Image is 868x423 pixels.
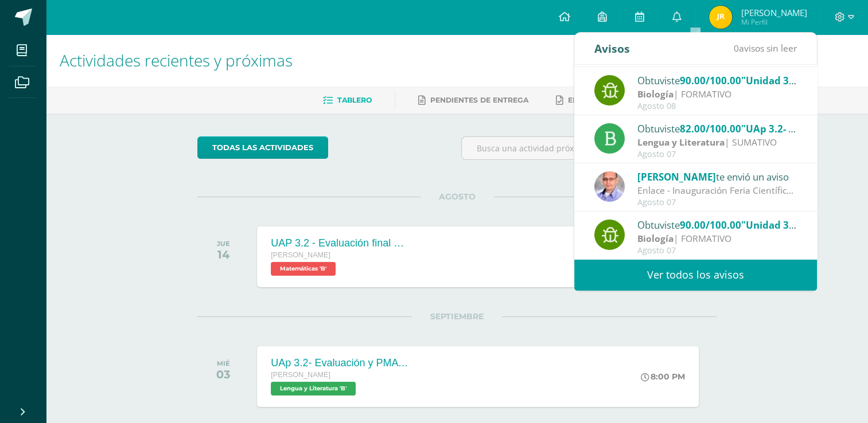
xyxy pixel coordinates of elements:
span: 90.00/100.00 [680,74,741,87]
div: 14 [217,248,230,261]
span: Matemáticas 'B' [271,262,336,276]
a: todas las Actividades [197,136,328,159]
span: Actividades recientes y próximas [60,49,293,71]
span: [PERSON_NAME] [741,7,807,18]
div: Agosto 07 [637,150,797,159]
div: Avisos [594,33,630,64]
div: Obtuviste en [637,73,797,88]
span: 90.00/100.00 [680,218,741,232]
span: [PERSON_NAME] [271,371,330,379]
div: | FORMATIVO [637,88,797,101]
span: [PERSON_NAME] [271,251,330,259]
span: AGOSTO [421,191,494,202]
div: | SUMATIVO [637,136,797,149]
span: SEPTIEMBRE [412,311,502,322]
div: | FORMATIVO [637,232,797,245]
div: Agosto 08 [637,101,797,111]
div: Agosto 07 [637,198,797,207]
a: Ver todos los avisos [574,259,817,291]
div: Enlace - Inauguración Feria Científica UVG: Buenos días estimados estudiantes. Como recordarán, h... [637,184,797,197]
span: Tablero [337,96,372,104]
a: Entregadas [556,91,619,109]
span: Pendientes de entrega [430,96,528,104]
a: Tablero [323,91,372,109]
input: Busca una actividad próxima aquí... [462,137,716,159]
div: Obtuviste en [637,217,797,232]
div: Obtuviste en [637,121,797,136]
span: avisos sin leer [734,42,797,54]
a: Pendientes de entrega [418,91,528,109]
img: 636fc591f85668e7520e122fec75fd4f.png [594,171,625,202]
strong: Lengua y Literatura [637,136,725,148]
div: 8:00 PM [641,371,685,382]
div: UAP 3.2 - Evaluación final de unidad sobre algebra de matrices y matriz inversa [271,237,408,249]
strong: Biología [637,88,674,100]
span: Lengua y Literatura 'B' [271,382,356,395]
div: 03 [216,367,230,381]
div: MIÉ [216,359,230,367]
span: [PERSON_NAME] [637,170,716,183]
span: 82.00/100.00 [680,122,741,135]
span: 0 [734,42,739,54]
div: te envió un aviso [637,169,797,184]
span: Mi Perfil [741,17,807,27]
strong: Biología [637,232,674,245]
img: 22ef99f0cf07617984bde968a932628e.png [709,6,732,29]
div: JUE [217,240,230,248]
div: Agosto 07 [637,246,797,256]
span: Entregadas [568,96,619,104]
div: UAp 3.2- Evaluación y PMA 3.2 [271,357,408,369]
